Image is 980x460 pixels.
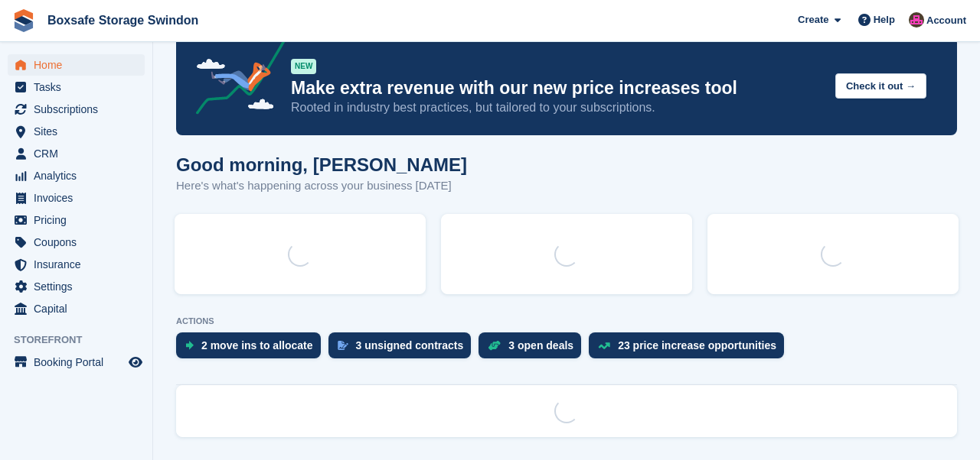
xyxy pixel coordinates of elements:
[34,99,126,120] span: Subscriptions
[508,339,573,351] div: 3 open deals
[8,254,145,275] a: menu
[34,276,126,297] span: Settings
[926,13,966,28] span: Account
[8,209,145,231] a: menu
[328,332,479,366] a: 3 unsigned contracts
[8,121,145,142] a: menu
[14,332,152,348] span: Storefront
[8,351,145,373] a: menu
[909,12,924,28] img: Philip Matthews
[12,9,35,32] img: stora-icon-8386f47178a22dfd0bd8f6a31ec36ba5ce8667c1dd55bd0f319d3a0aa187defe.svg
[8,143,145,164] a: menu
[185,341,194,350] img: move_ins_to_allocate_icon-fdf77a2bb77ea45bf5b3d319d69a93e2d87916cf1d5bf7949dd705db3b84f3ca.svg
[176,154,467,175] h1: Good morning, [PERSON_NAME]
[291,77,823,99] p: Make extra revenue with our new price increases tool
[8,165,145,186] a: menu
[589,332,792,366] a: 23 price increase opportunities
[598,342,610,349] img: price_increase_opportunities-93ffe204e8149a01c8c9dc8f82e8f89637d9d84a8eef4429ea346261dce0b2c0.svg
[798,12,828,28] span: Create
[291,99,823,116] p: Rooted in industry best practices, but tailored to your subscriptions.
[34,254,126,275] span: Insurance
[8,298,145,319] a: menu
[8,54,145,76] a: menu
[34,232,126,253] span: Coupons
[34,76,126,98] span: Tasks
[874,12,895,28] span: Help
[176,332,328,366] a: 2 move ins to allocate
[835,73,926,99] button: Check it out →
[126,353,145,371] a: Preview store
[34,165,126,186] span: Analytics
[34,54,126,76] span: Home
[34,121,126,142] span: Sites
[8,276,145,297] a: menu
[34,351,126,373] span: Booking Portal
[34,187,126,209] span: Invoices
[488,340,501,351] img: deal-1b604bf984904fb50ccaf53a9ad4b4a5d6e5aea283cecdc64d6e3604feb123c2.svg
[176,177,467,195] p: Here's what's happening across your business [DATE]
[41,8,204,33] a: Boxsafe Storage Swindon
[8,99,145,120] a: menu
[338,341,348,350] img: contract_signature_icon-13c848040528278c33f63329250d36e43548de30e8caae1d1a13099fd9432cc5.svg
[618,339,776,351] div: 23 price increase opportunities
[479,332,589,366] a: 3 open deals
[201,339,313,351] div: 2 move ins to allocate
[183,33,290,120] img: price-adjustments-announcement-icon-8257ccfd72463d97f412b2fc003d46551f7dbcb40ab6d574587a9cd5c0d94...
[8,232,145,253] a: menu
[356,339,464,351] div: 3 unsigned contracts
[34,298,126,319] span: Capital
[176,316,957,326] p: ACTIONS
[8,76,145,98] a: menu
[291,59,316,74] div: NEW
[8,187,145,209] a: menu
[34,209,126,231] span: Pricing
[34,143,126,164] span: CRM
